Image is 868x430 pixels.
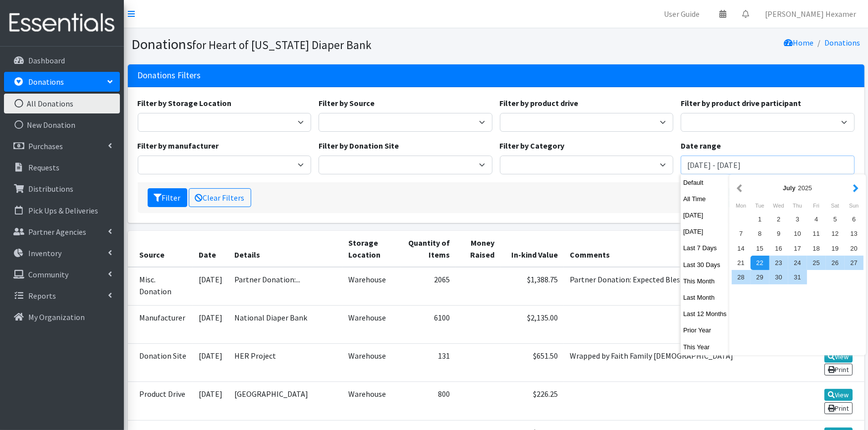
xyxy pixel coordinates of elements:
[656,4,707,24] a: User Guide
[228,231,342,267] th: Details
[342,305,401,343] td: Warehouse
[28,162,59,172] p: Requests
[826,199,845,212] div: Saturday
[757,4,864,24] a: [PERSON_NAME] Hexamer
[4,243,120,263] a: Inventory
[28,184,73,194] p: Distributions
[193,344,228,382] td: [DATE]
[807,212,826,226] div: 4
[807,226,826,241] div: 11
[788,226,807,241] div: 10
[4,286,120,306] a: Reports
[681,192,729,206] button: All Time
[193,267,228,306] td: [DATE]
[732,199,751,212] div: Monday
[807,241,826,256] div: 18
[824,402,853,414] a: Print
[28,227,86,237] p: Partner Agencies
[319,140,399,152] label: Filter by Donation Site
[681,241,729,255] button: Last 7 Days
[401,267,456,306] td: 2065
[28,77,64,87] p: Donations
[681,224,729,239] button: [DATE]
[681,156,855,174] input: January 1, 2011 - December 31, 2011
[401,382,456,420] td: 800
[784,38,814,48] a: Home
[845,199,864,212] div: Sunday
[826,212,845,226] div: 5
[681,340,729,354] button: This Year
[28,55,65,65] p: Dashboard
[500,267,564,306] td: $1,388.75
[732,270,751,284] div: 28
[732,241,751,256] div: 14
[193,305,228,343] td: [DATE]
[4,51,120,70] a: Dashboard
[564,267,809,306] td: Partner Donation: Expected Blessings
[732,226,751,241] div: 7
[845,226,864,241] div: 13
[807,256,826,270] div: 25
[824,351,853,363] a: View
[228,344,342,382] td: HER Project
[28,248,61,258] p: Inventory
[193,231,228,267] th: Date
[845,212,864,226] div: 6
[28,141,63,151] p: Purchases
[845,256,864,270] div: 27
[319,97,375,109] label: Filter by Source
[4,179,120,199] a: Distributions
[132,36,492,53] h1: Donations
[681,307,729,321] button: Last 12 Months
[189,188,251,207] a: Clear Filters
[826,226,845,241] div: 12
[500,382,564,420] td: $226.25
[500,344,564,382] td: $651.50
[681,323,729,337] button: Prior Year
[4,265,120,284] a: Community
[681,258,729,272] button: Last 30 Days
[500,305,564,343] td: $2,135.00
[138,140,219,152] label: Filter by manufacturer
[769,212,788,226] div: 2
[342,267,401,306] td: Warehouse
[681,175,729,190] button: Default
[342,382,401,420] td: Warehouse
[28,269,68,279] p: Community
[681,97,801,109] label: Filter by product drive participant
[128,305,193,343] td: Manufacturer
[28,291,56,301] p: Reports
[807,199,826,212] div: Friday
[825,38,861,48] a: Donations
[401,305,456,343] td: 6100
[751,241,769,256] div: 15
[500,140,565,152] label: Filter by Category
[751,226,769,241] div: 8
[228,267,342,306] td: Partner Donation:...
[193,382,228,420] td: [DATE]
[138,70,201,81] h3: Donations Filters
[798,184,812,192] span: 2025
[4,222,120,242] a: Partner Agencies
[4,158,120,177] a: Requests
[564,231,809,267] th: Comments
[500,97,579,109] label: Filter by product drive
[401,231,456,267] th: Quantity of Items
[342,231,401,267] th: Storage Location
[4,201,120,220] a: Pick Ups & Deliveries
[4,136,120,156] a: Purchases
[128,267,193,306] td: Misc. Donation
[788,270,807,284] div: 31
[751,256,769,270] div: 22
[788,241,807,256] div: 17
[769,256,788,270] div: 23
[128,231,193,267] th: Source
[788,212,807,226] div: 3
[681,290,729,305] button: Last Month
[681,140,721,152] label: Date range
[148,188,187,207] button: Filter
[824,389,853,401] a: View
[751,270,769,284] div: 29
[826,256,845,270] div: 26
[4,72,120,92] a: Donations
